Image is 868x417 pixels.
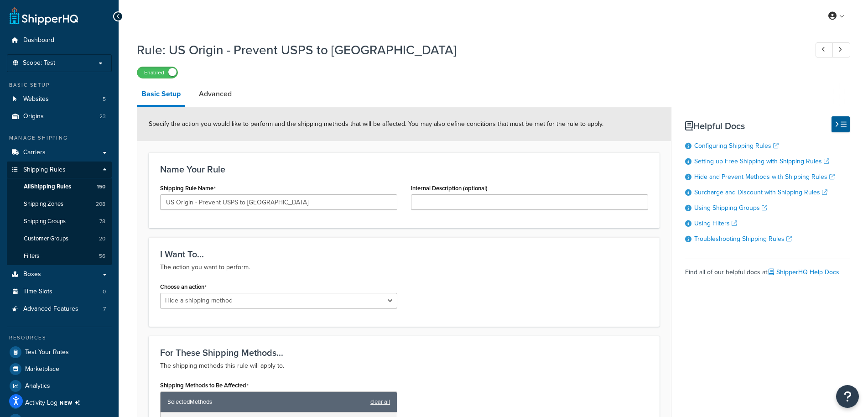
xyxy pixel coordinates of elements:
[25,397,84,409] span: Activity Log
[694,141,779,151] a: Configuring Shipping Rules
[685,259,850,279] div: Find all of our helpful docs at:
[7,196,112,213] a: Shipping Zones208
[7,361,112,377] a: Marketplace
[7,196,112,213] li: Shipping Zones
[7,334,112,342] div: Resources
[23,149,46,156] span: Carriers
[23,271,41,278] span: Boxes
[97,183,105,191] span: 150
[7,395,112,411] li: [object Object]
[103,95,106,103] span: 5
[137,67,177,78] label: Enabled
[370,396,390,408] a: clear all
[96,200,105,208] span: 208
[7,248,112,265] a: Filters56
[160,185,216,192] label: Shipping Rule Name
[7,91,112,108] li: Websites
[769,267,839,277] a: ShipperHQ Help Docs
[7,108,112,125] li: Origins
[7,134,112,142] div: Manage Shipping
[24,252,39,260] span: Filters
[7,213,112,230] li: Shipping Groups
[7,378,112,394] a: Analytics
[160,283,207,291] label: Choose an action
[99,218,105,225] span: 78
[7,178,112,195] a: AllShipping Rules150
[836,385,859,408] button: Open Resource Center
[7,144,112,161] a: Carriers
[694,203,767,213] a: Using Shipping Groups
[25,365,59,373] span: Marketplace
[694,172,835,182] a: Hide and Prevent Methods with Shipping Rules
[7,32,112,49] a: Dashboard
[23,59,55,67] span: Scope: Test
[149,119,603,129] span: Specify the action you would like to perform and the shipping methods that will be affected. You ...
[167,396,366,408] span: Selected Methods
[7,230,112,247] li: Customer Groups
[832,116,850,132] button: Hide Help Docs
[103,305,106,313] span: 7
[25,349,69,356] span: Test Your Rates
[694,219,737,228] a: Using Filters
[60,399,84,407] span: NEW
[23,288,52,296] span: Time Slots
[7,301,112,318] li: Advanced Features
[7,248,112,265] li: Filters
[832,42,850,57] a: Next Record
[23,36,54,44] span: Dashboard
[99,113,106,120] span: 23
[24,218,66,225] span: Shipping Groups
[7,266,112,283] a: Boxes
[685,121,850,131] h3: Helpful Docs
[160,262,648,273] p: The action you want to perform.
[25,382,50,390] span: Analytics
[99,252,105,260] span: 56
[7,344,112,360] a: Test Your Rates
[194,83,236,105] a: Advanced
[7,162,112,178] a: Shipping Rules
[24,235,68,243] span: Customer Groups
[103,288,106,296] span: 0
[694,156,829,166] a: Setting up Free Shipping with Shipping Rules
[7,283,112,300] a: Time Slots0
[7,395,112,411] a: Activity LogNEW
[7,162,112,266] li: Shipping Rules
[23,95,49,103] span: Websites
[99,235,105,243] span: 20
[7,230,112,247] a: Customer Groups20
[7,213,112,230] a: Shipping Groups78
[23,166,66,174] span: Shipping Rules
[7,283,112,300] li: Time Slots
[7,81,112,89] div: Basic Setup
[23,305,78,313] span: Advanced Features
[160,164,648,174] h3: Name Your Rule
[24,200,63,208] span: Shipping Zones
[137,83,185,107] a: Basic Setup
[160,382,249,389] label: Shipping Methods to Be Affected
[160,249,648,259] h3: I Want To...
[694,188,827,197] a: Surcharge and Discount with Shipping Rules
[160,360,648,371] p: The shipping methods this rule will apply to.
[694,234,792,244] a: Troubleshooting Shipping Rules
[7,91,112,108] a: Websites5
[24,183,71,191] span: All Shipping Rules
[411,185,488,192] label: Internal Description (optional)
[160,348,648,358] h3: For These Shipping Methods...
[137,41,799,59] h1: Rule: US Origin - Prevent USPS to [GEOGRAPHIC_DATA]
[23,113,44,120] span: Origins
[816,42,833,57] a: Previous Record
[7,301,112,318] a: Advanced Features7
[7,108,112,125] a: Origins23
